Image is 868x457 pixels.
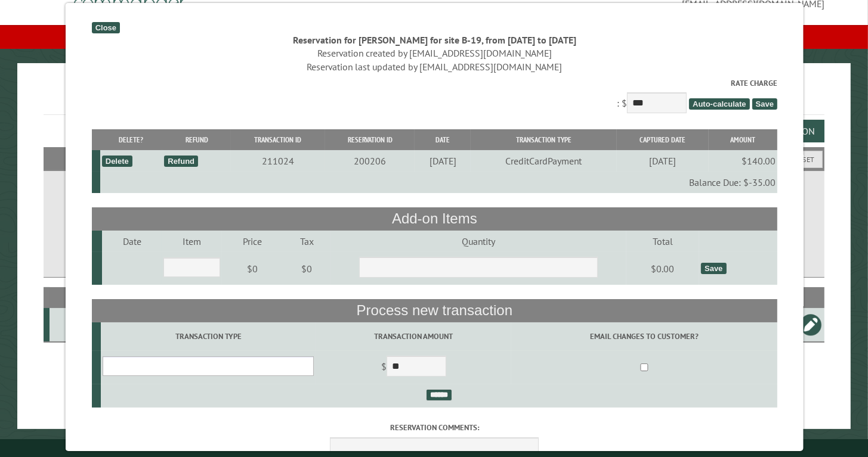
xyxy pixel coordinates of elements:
td: Total [626,231,699,252]
td: $0.00 [626,252,699,285]
th: Site [50,287,118,308]
td: [DATE] [414,150,470,172]
th: Date [414,129,470,150]
label: Email changes to customer? [512,331,775,342]
h2: Filters [44,147,825,170]
td: Price [221,231,283,252]
div: B-19 [54,319,116,331]
td: CreditCardPayment [470,150,616,172]
td: [DATE] [616,150,708,172]
div: Reservation created by [EMAIL_ADDRESS][DOMAIN_NAME] [91,46,777,60]
div: Close [91,22,119,33]
th: Process new transaction [91,299,777,322]
div: Reservation last updated by [EMAIL_ADDRESS][DOMAIN_NAME] [91,60,777,73]
th: Refund [162,129,230,150]
th: Reservation ID [325,129,414,150]
td: Date [101,231,162,252]
button: Reset [787,151,823,168]
span: Auto-calculate [688,98,749,110]
label: Reservation comments: [91,422,777,433]
td: $140.00 [708,150,777,172]
th: Transaction Type [470,129,616,150]
th: Add-on Items [91,207,777,230]
td: $0 [283,252,330,285]
td: $ [316,351,511,384]
th: Captured Date [616,129,708,150]
label: Transaction Amount [317,331,509,342]
label: Rate Charge [91,77,777,89]
small: © Campground Commander LLC. All rights reserved. [366,444,501,452]
h1: Reservations [44,82,825,115]
th: Delete? [100,129,162,150]
div: : $ [91,77,777,116]
div: Refund [163,156,197,167]
td: Quantity [330,231,626,252]
td: 211024 [230,150,325,172]
td: Balance Due: $-35.00 [100,172,777,193]
div: Save [700,263,725,274]
div: Reservation for [PERSON_NAME] for site B-19, from [DATE] to [DATE] [91,33,777,46]
td: Tax [283,231,330,252]
span: Save [752,98,777,110]
th: Amount [708,129,777,150]
td: $0 [221,252,283,285]
label: Transaction Type [102,331,313,342]
td: 200206 [325,150,414,172]
th: Transaction ID [230,129,325,150]
td: Item [161,231,221,252]
div: Delete [101,156,132,167]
